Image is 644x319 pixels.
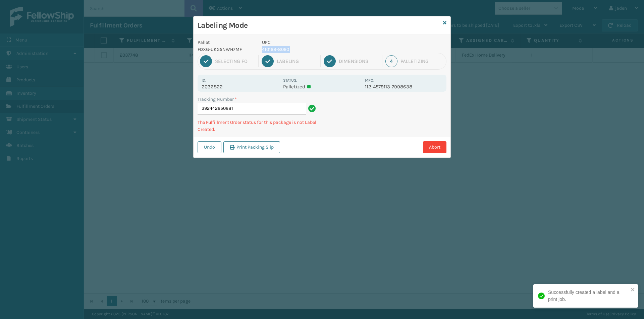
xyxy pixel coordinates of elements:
div: Selecting FO [215,58,255,64]
div: Successfully created a label and a print job. [548,289,629,303]
label: Status: [283,78,297,83]
p: 2036822 [202,84,279,90]
button: Undo [198,141,221,153]
div: 1 [200,55,212,67]
div: 4 [385,55,397,67]
div: Palletizing [400,58,444,64]
p: 112-4579113-7998638 [365,84,442,90]
p: UPC [262,39,361,46]
p: FDXG-UKG5NWH7MF [198,46,254,53]
div: 3 [324,55,336,67]
p: The Fulfillment Order status for this package is not Label Created. [198,119,318,133]
p: Pallet [198,39,254,46]
label: MPO: [365,78,374,83]
div: 2 [262,55,274,67]
p: Palletized [283,84,361,90]
div: Dimensions [339,58,379,64]
label: Tracking Number [198,96,237,103]
div: Labeling [277,58,317,64]
h3: Labeling Mode [198,20,440,30]
button: close [631,287,635,293]
button: Abort [423,141,446,153]
button: Print Packing Slip [223,141,280,153]
p: 410168-8060 [262,46,361,53]
label: Id: [202,78,206,83]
